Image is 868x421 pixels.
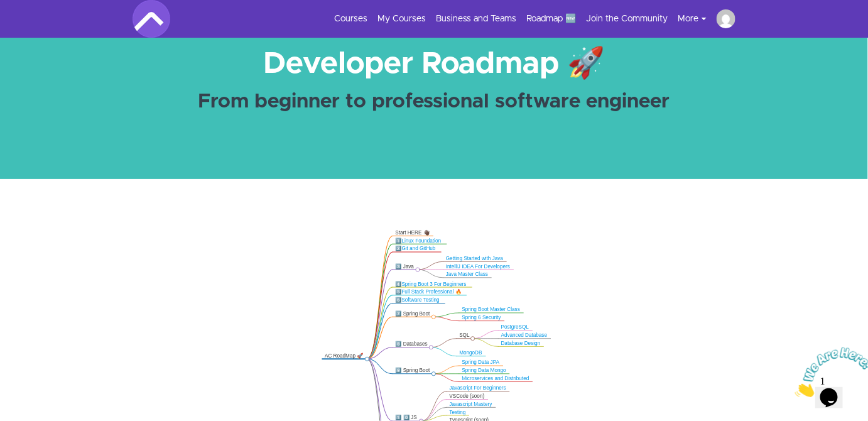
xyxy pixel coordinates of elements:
a: Testing [450,410,466,415]
div: SQL [459,332,470,339]
div: 1️⃣ [395,238,443,244]
a: Microservices and Distributed [462,376,529,381]
button: More [678,13,717,25]
iframe: chat widget [790,342,868,402]
a: My Courses [377,13,426,25]
div: Start HERE 👋🏿 [395,229,430,236]
a: Git and GitHub [402,246,436,251]
a: Spring Data JPA [462,360,500,366]
a: Linux Foundation [402,238,442,244]
a: MongoDB [459,350,482,356]
div: 9️⃣ Spring Boot [395,368,431,374]
div: 2️⃣ [395,246,438,252]
a: Java Master Class [446,271,488,277]
div: 5️⃣ [395,289,464,295]
a: Getting Started with Java [446,256,503,261]
div: AC RoadMap 🚀 [325,353,364,359]
strong: From beginner to professional software engineer [198,92,670,112]
a: Roadmap 🆕 [526,13,576,25]
a: Full Stack Professional 🔥 [402,289,462,295]
div: 1️⃣ 0️⃣ JS [395,415,418,421]
a: Advanced Database [501,332,548,338]
img: georgemagdy370@gmail.com [717,9,735,28]
a: Software Testing [402,297,440,303]
a: Join the Community [586,13,668,25]
a: Database Design [501,341,541,346]
a: IntelliJ IDEA For Developers [446,264,510,270]
a: PostgreSQL [501,324,529,330]
div: 3️⃣ Java [395,263,415,270]
div: 8️⃣ Databases [395,341,428,347]
a: Spring Boot 3 For Beginners [402,282,467,287]
a: Courses [334,13,367,25]
a: Spring Boot Master Class [462,307,521,312]
a: Business and Teams [436,13,516,25]
div: 4️⃣ [395,281,469,287]
a: Spring Data Mongo [462,368,506,373]
div: 7️⃣ Spring Boot [395,310,431,317]
div: 6️⃣ [395,297,442,303]
img: Chat attention grabber [5,5,83,55]
span: 1 [5,5,10,16]
a: Javascript Mastery [450,402,492,407]
a: Javascript For Beginners [450,385,506,391]
strong: Developer Roadmap 🚀 [263,49,605,79]
a: Spring 6 Security [462,315,501,320]
div: VSCode (soon) [450,393,486,400]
